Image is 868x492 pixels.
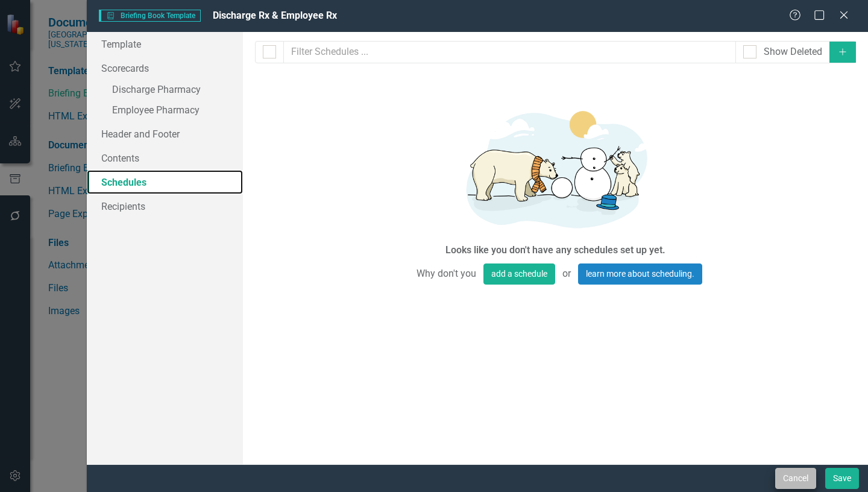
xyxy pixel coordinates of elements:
a: Discharge Pharmacy [87,80,243,101]
span: Discharge Rx & Employee Rx [213,10,337,21]
a: learn more about scheduling. [578,263,702,285]
div: Looks like you don't have any schedules set up yet. [445,244,665,257]
button: Cancel [775,468,816,489]
img: Getting started [375,96,737,240]
span: Briefing Book Template [99,10,201,22]
span: or [555,263,578,285]
a: Recipients [87,194,243,218]
div: Show Deleted [764,45,822,59]
button: Save [825,468,859,489]
a: Contents [87,146,243,170]
button: add a schedule [483,263,555,285]
a: Template [87,32,243,56]
a: Employee Pharmacy [87,101,243,122]
a: Header and Footer [87,122,243,146]
input: Filter Schedules ... [283,41,736,63]
a: Schedules [87,170,243,194]
span: Why don't you [409,263,483,285]
a: Scorecards [87,56,243,80]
